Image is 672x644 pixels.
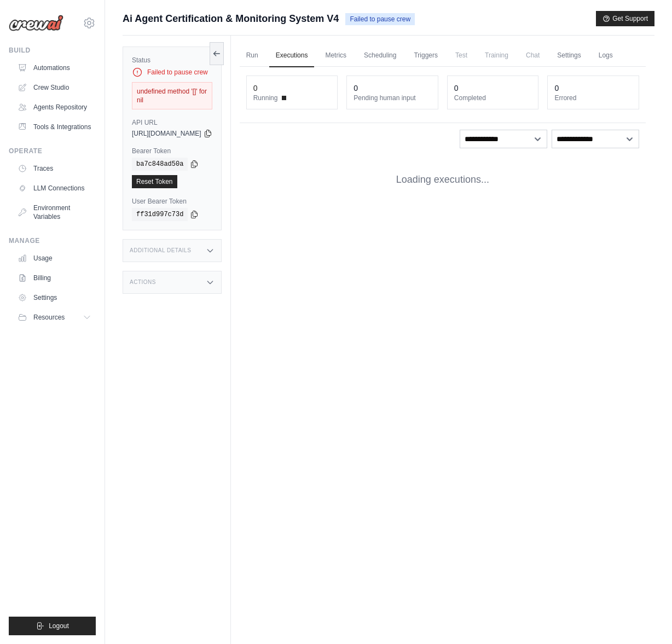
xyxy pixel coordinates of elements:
h3: Actions [130,279,156,286]
a: Reset Token [132,175,177,188]
label: User Bearer Token [132,197,212,206]
a: Agents Repository [13,98,96,116]
div: Operate [9,147,96,155]
a: Scheduling [357,44,403,67]
span: Training is not available until the deployment is complete [478,44,515,66]
div: Manage [9,236,96,245]
span: [URL][DOMAIN_NAME] [132,129,201,138]
a: Logs [592,44,619,67]
h3: Additional Details [130,247,191,254]
span: Chat is not available until the deployment is complete [519,44,546,66]
a: Automations [13,59,96,77]
a: Usage [13,250,96,267]
a: Traces [13,160,96,177]
dt: Completed [454,94,532,102]
span: Resources [33,313,65,322]
div: Failed to pause crew [132,67,212,78]
label: Status [132,56,212,65]
div: 0 [554,83,559,94]
span: Test [449,44,474,66]
div: 0 [253,83,258,94]
img: Logo [9,15,63,31]
div: Build [9,46,96,55]
label: API URL [132,118,212,127]
a: Triggers [407,44,444,67]
span: Failed to pause crew [345,13,415,25]
a: Metrics [318,44,353,67]
div: Loading executions... [240,155,646,205]
a: Settings [13,289,96,306]
span: Logout [49,622,69,630]
button: Resources [13,309,96,326]
dt: Pending human input [354,94,431,102]
div: 0 [454,83,459,94]
button: Logout [9,617,96,635]
code: ff31d997c73d [132,208,188,221]
a: Executions [269,44,315,67]
span: Running [253,94,278,102]
a: Tools & Integrations [13,118,96,136]
span: Ai Agent Certification & Monitoring System V4 [123,11,339,26]
dt: Errored [554,94,632,102]
div: undefined method '[]' for nil [132,82,212,109]
button: Get Support [596,11,654,26]
code: ba7c848ad50a [132,158,188,171]
a: Run [240,44,265,67]
a: Crew Studio [13,79,96,96]
a: LLM Connections [13,179,96,197]
a: Billing [13,269,96,287]
div: 0 [354,83,358,94]
a: Environment Variables [13,199,96,225]
label: Bearer Token [132,147,212,155]
a: Settings [551,44,587,67]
